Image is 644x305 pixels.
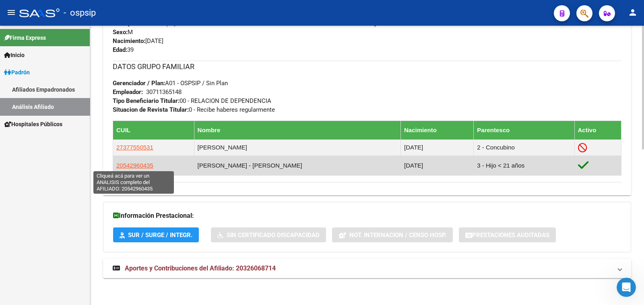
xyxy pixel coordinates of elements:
[113,97,180,104] strong: Tipo Beneficiario Titular:
[400,139,473,156] td: [DATE]
[367,20,407,27] strong: Departamento:
[400,121,473,139] th: Nacimiento
[400,156,473,176] td: [DATE]
[113,37,163,45] span: [DATE]
[128,231,192,239] span: SUR / SURGE / INTEGR.
[64,4,96,22] span: - ospsip
[474,139,574,156] td: 2 - Concubino
[113,37,145,45] strong: Nacimiento:
[113,106,275,113] span: 0 - Recibe haberes regularmente
[6,8,16,17] mat-icon: menu
[113,46,134,53] span: 39
[113,29,133,36] span: M
[146,88,182,96] div: 30711365148
[113,210,621,221] h3: Información Prestacional:
[4,51,25,59] span: Inicio
[4,120,62,129] span: Hospitales Públicos
[156,20,176,27] i: NO (00)
[617,278,636,297] iframe: Intercom live chat
[194,156,400,176] td: [PERSON_NAME] - [PERSON_NAME]
[113,227,199,242] button: SUR / SURGE / INTEGR.
[113,97,271,104] span: 00 - RELACION DE DEPENDENCIA
[574,121,621,139] th: Activo
[472,231,549,239] span: Prestaciones Auditadas
[194,121,400,139] th: Nombre
[4,68,30,77] span: Padrón
[628,8,638,17] mat-icon: person
[113,88,143,96] strong: Empleador:
[474,121,574,139] th: Parentesco
[113,61,621,72] h3: DATOS GRUPO FAMILIAR
[227,231,320,239] span: Sin Certificado Discapacidad
[113,121,194,139] th: CUIL
[194,139,400,156] td: [PERSON_NAME]
[113,20,153,27] strong: Discapacitado:
[103,259,631,278] mat-expansion-panel-header: Aportes y Contribuciones del Afiliado: 20326068714
[367,20,411,27] span: P
[474,156,574,176] td: 3 - Hijo < 21 años
[4,33,46,42] span: Firma Express
[113,46,127,53] strong: Edad:
[113,29,128,36] strong: Sexo:
[113,106,189,113] strong: Situacion de Revista Titular:
[116,162,153,169] span: 20542960435
[116,144,153,151] span: 27377550531
[125,264,276,272] span: Aportes y Contribuciones del Afiliado: 20326068714
[113,80,165,87] strong: Gerenciador / Plan:
[459,227,556,242] button: Prestaciones Auditadas
[113,80,228,87] span: A01 - OSPSIP / Sin Plan
[332,227,453,242] button: Not. Internacion / Censo Hosp.
[211,227,326,242] button: Sin Certificado Discapacidad
[349,231,446,239] span: Not. Internacion / Censo Hosp.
